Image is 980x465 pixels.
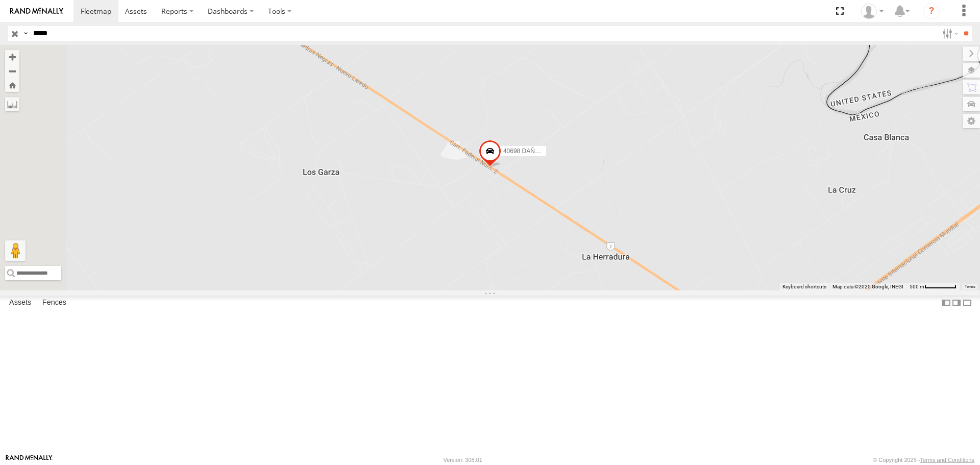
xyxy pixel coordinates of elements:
[5,240,26,261] button: Drag Pegman onto the map to open Street View
[21,26,30,41] label: Search Query
[923,3,940,19] i: ?
[503,148,548,155] span: 40698 DAÑADO
[951,296,962,310] label: Dock Summary Table to the Right
[37,296,71,310] label: Fences
[873,457,974,463] div: © Copyright 2025 -
[10,8,63,15] img: rand-logo.svg
[910,284,924,289] span: 500 m
[5,64,19,78] button: Zoom out
[906,283,960,290] button: Map Scale: 500 m per 59 pixels
[5,50,19,64] button: Zoom in
[5,97,19,111] label: Measure
[5,78,19,92] button: Zoom Home
[963,114,980,128] label: Map Settings
[962,296,972,310] label: Hide Summary Table
[444,457,482,463] div: Version: 308.01
[4,296,36,310] label: Assets
[832,284,903,289] span: Map data ©2025 Google, INEGI
[782,283,826,290] button: Keyboard shortcuts
[920,457,974,463] a: Terms and Conditions
[938,26,960,41] label: Search Filter Options
[941,296,951,310] label: Dock Summary Table to the Left
[965,284,975,288] a: Terms (opens in new tab)
[6,455,53,465] a: Visit our Website
[857,4,887,19] div: Caseta Laredo TX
